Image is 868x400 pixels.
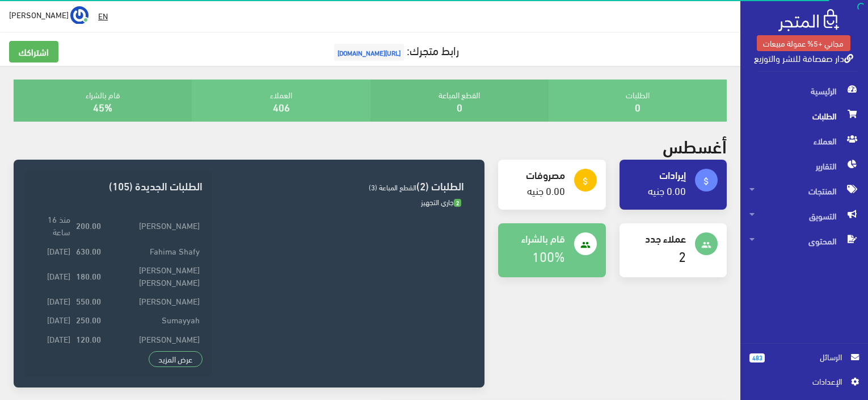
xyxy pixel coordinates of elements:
td: [PERSON_NAME] [104,348,203,366]
a: 45% [93,97,112,116]
td: [DATE] [34,260,73,291]
td: [PERSON_NAME] [PERSON_NAME] [104,260,203,291]
h3: الطلبات (2) [221,180,464,191]
span: 2 [454,199,461,207]
h3: الطلبات الجديدة (105) [34,180,203,191]
h2: أغسطس [663,135,727,155]
a: العملاء [740,128,868,153]
a: الرئيسية [740,78,868,103]
div: الطلبات [549,80,727,122]
div: القطع المباعة [370,80,549,122]
div: العملاء [192,80,370,122]
i: attach_money [580,176,591,186]
img: ... [70,6,89,24]
span: المنتجات [749,178,859,203]
td: منذ 16 ساعة [34,210,73,241]
span: الطلبات [749,103,859,128]
a: 483 الرسائل [749,351,859,375]
a: 406 [273,97,290,116]
a: 2 [679,243,686,268]
td: [DATE] [34,348,73,366]
a: 0.00 جنيه [527,181,565,199]
td: [PERSON_NAME] [104,329,203,348]
td: [DATE] [34,291,73,310]
a: مجاني +5% عمولة مبيعات [757,35,850,51]
td: Fahima Shafy [104,241,203,260]
strong: 180.00 [76,269,101,282]
h4: إيرادات [629,169,686,180]
u: EN [98,9,108,23]
strong: 550.00 [76,294,101,307]
td: [DATE] [34,329,73,348]
a: اﻹعدادات [749,375,859,393]
a: رابط متجرك:[URL][DOMAIN_NAME] [331,39,459,60]
strong: 120.00 [76,332,101,345]
a: الطلبات [740,103,868,128]
td: [DATE] [34,241,73,260]
h4: قام بالشراء [507,232,564,244]
h4: مصروفات [507,169,564,180]
div: قام بالشراء [14,80,192,122]
i: attach_money [701,176,711,186]
span: التسويق [749,203,859,228]
a: 0.00 جنيه [648,181,686,199]
span: الرئيسية [749,78,859,103]
span: العملاء [749,128,859,153]
strong: 620.00 [76,351,101,364]
strong: 200.00 [76,219,101,231]
a: ... [PERSON_NAME] [9,6,89,24]
span: المحتوى [749,228,859,253]
a: 0 [457,97,462,116]
i: people [701,240,711,250]
a: المنتجات [740,178,868,203]
span: القطع المباعة (3) [369,180,416,194]
a: التقارير [740,153,868,178]
i: people [580,240,591,250]
span: [URL][DOMAIN_NAME] [334,44,404,61]
a: 100% [532,243,565,268]
a: عرض المزيد [149,351,203,367]
img: . [778,9,839,31]
a: اشتراكك [9,41,58,63]
span: [PERSON_NAME] [9,7,69,22]
span: 483 [749,353,765,363]
h4: عملاء جدد [629,232,686,244]
a: دار صفصافة للنشر والتوزيع [754,49,853,66]
td: [DATE] [34,310,73,329]
td: [PERSON_NAME] [104,210,203,241]
td: Sumayyah [104,310,203,329]
span: الرسائل [774,351,842,363]
strong: 630.00 [76,244,101,257]
span: اﻹعدادات [759,375,841,388]
a: 0 [635,97,641,116]
span: جاري التجهيز [421,195,461,209]
a: المحتوى [740,228,868,253]
a: EN [94,6,112,26]
td: [PERSON_NAME] [104,291,203,310]
span: التقارير [749,153,859,178]
strong: 250.00 [76,313,101,326]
